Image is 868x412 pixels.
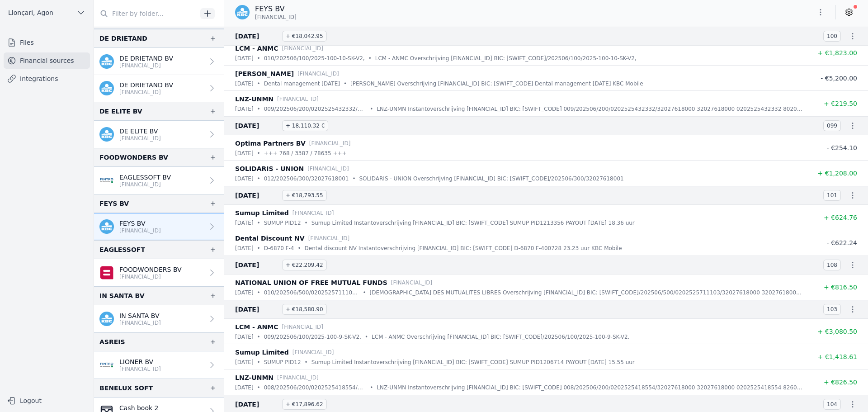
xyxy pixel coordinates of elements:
font: [FINANCIAL_ID] [282,45,323,52]
font: [DATE] [235,220,254,226]
font: 100 [827,33,837,39]
font: [DATE] [235,245,254,251]
font: LNZ-UNMN [235,374,274,381]
a: FOODWONDERS BV [FINANCIAL_ID] [94,259,224,286]
font: Optima Partners BV [235,140,306,147]
font: Llonçari, Agon [8,9,53,16]
img: kbc.png [99,81,114,95]
font: Cash book 2 [119,404,158,412]
font: LNZ-UNMN Instantoverschrijving [FINANCIAL_ID] BIC: [SWIFT_CODE] 008/202506/200/0202525418554/3202... [377,384,853,391]
font: [DATE] [235,306,259,313]
font: [FINANCIAL_ID] [297,71,339,77]
font: [FINANCIAL_ID] [277,374,319,381]
font: 012/202506/300/32027618001 [264,175,349,182]
font: • [370,106,373,112]
font: 010/202506/100/2025-100-10-SK-V2, [264,55,365,62]
font: + €18,580.90 [286,306,323,313]
font: Sumup Limited Instantoverschrijving [FINANCIAL_ID] BIC: [SWIFT_CODE] SUMUP PID1206714 PAYOUT [DAT... [311,359,635,365]
font: • [344,81,347,87]
font: [FINANCIAL_ID] [119,274,161,280]
a: EAGLESSOFT BV [FINANCIAL_ID] [94,167,224,194]
font: [FINANCIAL_ID] [255,14,297,20]
font: + €3,080.50 [818,328,857,335]
img: kbc.png [99,54,114,69]
a: DE DRIETAND BV [FINANCIAL_ID] [94,48,224,75]
font: ASREIS [99,338,125,346]
font: • [305,359,308,365]
font: SUMUP PID12 [264,359,301,365]
font: • [257,384,260,391]
a: IN SANTA BV [FINANCIAL_ID] [94,305,224,332]
a: Integrations [4,71,90,87]
font: [DATE] [235,261,259,269]
img: FINTRO_BE_BUSINESS_GEBABEBB.png [99,358,114,372]
input: Filter by folder... [94,5,197,22]
font: IN SANTA BV [99,292,145,299]
a: FEYS BV [FINANCIAL_ID] [94,213,224,240]
font: [FINANCIAL_ID] [277,96,319,102]
a: DE DRIETAND BV [FINANCIAL_ID] [94,75,224,102]
font: Logout [20,397,42,404]
font: [DATE] [235,150,254,156]
font: + €826.50 [824,379,857,386]
font: [PERSON_NAME] Overschrijving [FINANCIAL_ID] BIC: [SWIFT_CODE] Dental management [DATE] KBC Mobile [350,81,643,87]
font: [DATE] [235,33,259,40]
font: [FINANCIAL_ID] [292,210,334,216]
font: • [305,220,308,226]
font: + €18,042.95 [286,33,323,39]
img: kbc.png [99,127,114,142]
font: DE ELITE BV [99,108,142,115]
font: • [257,150,260,156]
font: [FINANCIAL_ID] [308,235,350,242]
font: [FINANCIAL_ID] [119,89,161,95]
font: [FINANCIAL_ID] [119,135,161,142]
font: + €624.76 [824,214,857,221]
button: Logout [4,393,90,408]
font: • [257,359,260,365]
img: kbc.png [99,219,114,234]
font: [FINANCIAL_ID] [119,366,161,372]
img: kbc.png [99,312,114,326]
font: + €816.50 [824,284,857,291]
font: • [257,175,260,182]
font: [DATE] [235,55,254,62]
font: - €5,200.00 [821,75,857,82]
font: Dental Discount NV [235,235,305,242]
font: • [257,245,260,251]
font: NATIONAL UNION OF FREE MUTUAL FUNDS [235,279,387,286]
font: 101 [827,192,837,199]
font: [FINANCIAL_ID] [119,62,161,69]
font: + €219.50 [824,100,857,107]
font: SUMUP PID12 [264,220,301,226]
font: • [370,384,373,391]
font: LCM - ANMC Overschrijving [FINANCIAL_ID] BIC: [SWIFT_CODE]/202506/100/2025-100-9-SK-V2, [372,334,629,340]
font: + €22,209.42 [286,262,323,268]
font: + €18,793.55 [286,192,323,199]
font: [FINANCIAL_ID] [391,279,433,286]
font: - €254.10 [827,144,857,152]
font: • [257,334,260,340]
font: • [257,55,260,62]
font: [DATE] [235,192,259,199]
font: FOODWONDERS BV [119,266,182,273]
font: 009/202506/100/2025-100-9-SK-V2, [264,334,361,340]
font: [DATE] [235,384,254,391]
img: kbc.png [235,5,250,19]
font: • [257,220,260,226]
font: [DATE] [235,81,254,87]
font: • [257,289,260,296]
font: FEYS BV [99,200,129,207]
font: 104 [827,401,837,407]
font: DE DRIETAND BV [119,81,173,89]
font: EAGLESSOFT [99,246,145,253]
font: + €1,208.00 [818,170,857,177]
font: 108 [827,262,837,268]
font: Sumup Limited Instantoverschrijving [FINANCIAL_ID] BIC: [SWIFT_CODE] SUMUP PID1213356 PAYOUT [DAT... [311,220,635,226]
font: 010/202506/500/0202525711103/320276 [264,289,378,296]
img: FINTRO_BE_BUSINESS_GEBABEBB.png [99,173,114,188]
font: • [368,55,372,62]
font: LCM - ANMC [235,45,278,52]
img: belfius-1.png [99,265,114,280]
font: 099 [827,123,837,129]
a: LIONER BV [FINANCIAL_ID] [94,351,224,379]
